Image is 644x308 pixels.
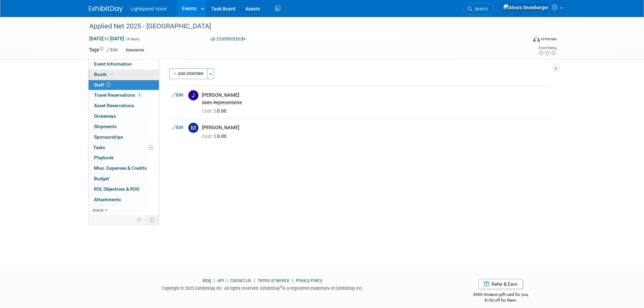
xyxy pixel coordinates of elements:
div: Copyright © 2025 ExhibitDay, Inc. All rights reserved. ExhibitDay is a registered trademark of Ex... [89,284,436,291]
img: Alexis Snowbarger [503,4,549,11]
div: [PERSON_NAME] [202,92,548,98]
a: Tasks [89,143,159,153]
span: more [93,207,103,213]
span: Tasks [93,145,105,150]
span: Budget [94,176,109,181]
a: Contact Us [230,278,251,283]
a: API [217,278,224,283]
span: Giveaways [94,113,116,119]
a: Blog [202,278,211,283]
sup: ® [280,285,282,289]
span: 0.00 [202,108,229,114]
a: Edit [172,125,183,130]
i: Booth reservation complete [110,72,113,76]
a: Refer & Earn [478,279,523,289]
span: ROI, Objectives & ROO [94,186,139,192]
span: Staff [94,82,111,88]
span: Shipments [94,124,117,129]
span: | [252,278,257,283]
div: Event Rating [538,46,556,50]
a: Event Information [89,59,159,69]
span: to [103,36,110,41]
td: Personalize Event Tab Strip [134,215,145,224]
div: Event Format [487,35,557,45]
div: Insurance [124,47,146,54]
a: Attachments [89,195,159,205]
a: Sponsorships [89,132,159,142]
div: $150 off for them. [446,298,555,303]
span: Cost: $ [202,134,217,139]
a: Asset Reservations [89,101,159,111]
span: Booth [94,72,115,77]
span: (4 days) [125,37,140,41]
span: Asset Reservations [94,103,134,108]
span: | [290,278,295,283]
a: Privacy Policy [296,278,322,283]
a: Misc. Expenses & Credits [89,163,159,173]
span: Lightspeed Voice [131,6,167,11]
a: Terms of Service [258,278,289,283]
div: $500 Amazon gift card for you, [446,287,555,303]
span: 1 [137,93,142,98]
div: Applied Net 2025 - [GEOGRAPHIC_DATA] [87,20,517,32]
a: Edit [172,93,183,97]
span: [DATE] [DATE] [89,35,124,42]
span: Sponsorships [94,134,123,140]
div: Sales Representative [202,100,548,105]
td: Tags [89,46,118,54]
a: ROI, Objectives & ROO [89,184,159,194]
div: In-Person [541,37,557,42]
a: Budget [89,174,159,184]
span: 2 [106,82,111,87]
a: more [89,205,159,215]
button: Add Attendee [169,68,208,79]
span: Misc. Expenses & Credits [94,165,147,171]
td: Toggle Event Tabs [145,215,159,224]
span: Attachments [94,197,121,202]
a: Shipments [89,122,159,132]
span: 0.00 [202,134,229,139]
a: Giveaways [89,111,159,121]
img: J.jpg [188,90,198,100]
a: Search [463,3,494,15]
img: Format-Inperson.png [533,36,540,42]
a: Travel Reservations1 [89,90,159,100]
a: Booth [89,70,159,80]
span: Event Information [94,61,132,67]
span: | [212,278,216,283]
a: Staff2 [89,80,159,90]
span: Playbook [94,155,114,160]
a: Edit [106,48,118,52]
img: M.jpg [188,123,198,133]
div: [PERSON_NAME] [202,124,548,131]
button: Committed [208,35,248,43]
a: Playbook [89,153,159,163]
span: Cost: $ [202,108,217,114]
span: | [225,278,229,283]
span: Travel Reservations [94,92,142,98]
img: ExhibitDay [89,6,123,13]
span: Search [472,6,488,11]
